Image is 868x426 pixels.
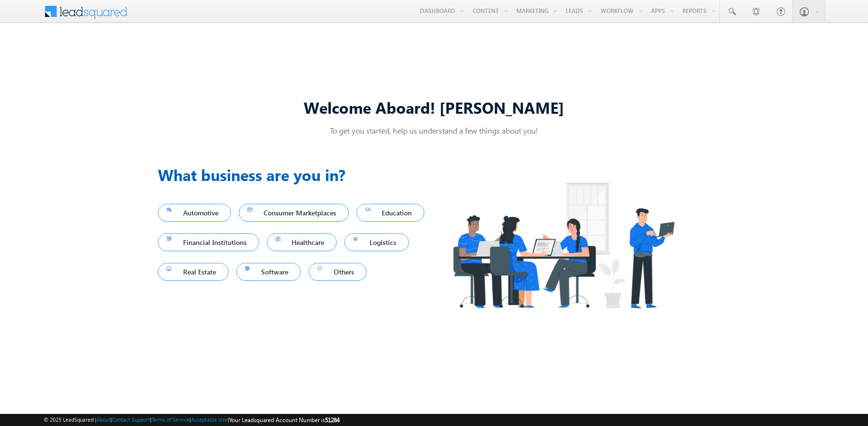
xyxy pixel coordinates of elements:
[44,415,340,425] span: © 2025 LeadSquared | | | | |
[158,97,710,118] div: Welcome Aboard! [PERSON_NAME]
[325,416,340,424] span: 51284
[112,416,150,423] a: Contact Support
[434,163,693,327] img: Industry.png
[152,416,189,423] a: Terms of Service
[229,416,340,424] span: Your Leadsquared Account Number is
[158,125,710,136] p: To get you started, help us understand a few things about you!
[191,416,228,423] a: Acceptable Use
[276,236,328,249] span: Healthcare
[96,416,110,423] a: About
[158,163,434,186] h3: What business are you in?
[167,236,250,249] span: Financial Institutions
[245,265,293,278] span: Software
[248,206,341,219] span: Consumer Marketplaces
[365,206,416,219] span: Education
[353,236,400,249] span: Logistics
[167,206,222,219] span: Automotive
[317,265,358,278] span: Others
[167,265,220,278] span: Real Estate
